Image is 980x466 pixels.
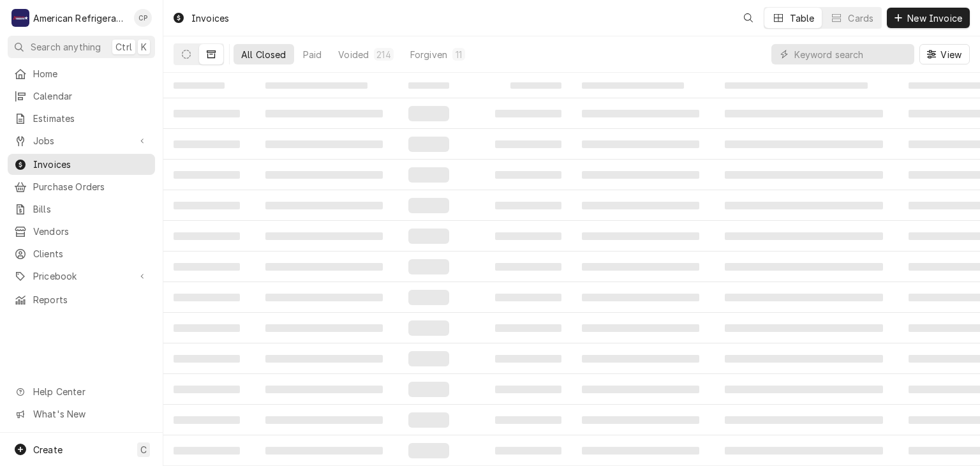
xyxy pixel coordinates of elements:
span: Jobs [33,134,130,147]
span: ‌ [265,355,383,363]
span: ‌ [582,171,699,179]
span: ‌ [725,416,883,424]
span: ‌ [174,416,240,424]
div: CP [134,9,152,27]
div: 11 [455,48,463,61]
span: Search anything [31,40,101,54]
span: ‌ [408,412,449,428]
span: ‌ [725,263,883,271]
span: ‌ [174,202,240,209]
span: ‌ [174,263,240,271]
span: ‌ [725,386,883,393]
span: ‌ [265,386,383,393]
span: New Invoice [905,11,965,25]
span: Clients [33,247,149,260]
span: ‌ [408,198,449,213]
button: New Invoice [887,8,970,28]
span: ‌ [265,82,367,89]
span: ‌ [174,140,240,148]
a: Calendar [8,86,155,107]
span: ‌ [408,167,449,183]
span: ‌ [265,416,383,424]
div: A [11,9,29,27]
span: Pricebook [33,269,130,283]
span: ‌ [582,386,699,393]
span: ‌ [582,263,699,271]
span: ‌ [582,110,699,117]
span: Help Center [33,385,147,398]
div: Table [790,11,815,25]
span: ‌ [725,171,883,179]
a: Reports [8,289,155,310]
span: C [140,443,147,456]
span: ‌ [408,259,449,274]
div: Cards [848,11,873,25]
span: ‌ [408,229,449,244]
span: ‌ [265,171,383,179]
span: ‌ [174,110,240,117]
span: Purchase Orders [33,180,149,193]
span: ‌ [725,110,883,117]
span: ‌ [408,351,449,366]
div: Voided [338,48,369,61]
button: Search anythingCtrlK [8,36,155,58]
span: ‌ [408,106,449,121]
span: ‌ [408,137,449,152]
span: Bills [33,202,149,216]
div: All Closed [241,48,286,61]
span: ‌ [265,324,383,332]
span: ‌ [495,416,561,424]
span: ‌ [408,290,449,305]
a: Bills [8,199,155,220]
a: Home [8,63,155,84]
span: K [141,40,147,54]
span: ‌ [582,355,699,363]
span: ‌ [725,82,868,89]
table: All Closed Invoices List Loading [163,73,980,466]
span: ‌ [495,110,561,117]
a: Go to Help Center [8,381,155,402]
span: ‌ [495,324,561,332]
span: View [938,48,964,61]
span: ‌ [725,140,883,148]
span: ‌ [408,443,449,458]
span: ‌ [582,140,699,148]
a: Estimates [8,108,155,129]
span: ‌ [265,232,383,240]
span: ‌ [174,171,240,179]
span: ‌ [495,171,561,179]
span: ‌ [408,82,449,89]
a: Go to What's New [8,403,155,425]
span: ‌ [174,355,240,363]
span: ‌ [582,324,699,332]
span: What's New [33,407,147,421]
span: ‌ [582,202,699,209]
span: Home [33,67,149,80]
button: Open search [738,8,759,28]
a: Vendors [8,221,155,242]
div: Forgiven [410,48,447,61]
span: Calendar [33,89,149,103]
span: ‌ [725,324,883,332]
span: ‌ [582,447,699,455]
span: ‌ [495,447,561,455]
span: ‌ [582,416,699,424]
span: ‌ [174,294,240,301]
div: Cordel Pyle's Avatar [134,9,152,27]
span: ‌ [174,232,240,240]
span: ‌ [582,232,699,240]
span: ‌ [495,355,561,363]
a: Invoices [8,154,155,175]
span: ‌ [174,324,240,332]
span: ‌ [408,320,449,336]
a: Go to Jobs [8,130,155,151]
span: ‌ [582,294,699,301]
span: ‌ [265,294,383,301]
span: ‌ [725,202,883,209]
a: Purchase Orders [8,176,155,197]
span: Invoices [33,158,149,171]
div: American Refrigeration LLC's Avatar [11,9,29,27]
div: 214 [376,48,390,61]
span: ‌ [725,294,883,301]
div: Paid [303,48,322,61]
